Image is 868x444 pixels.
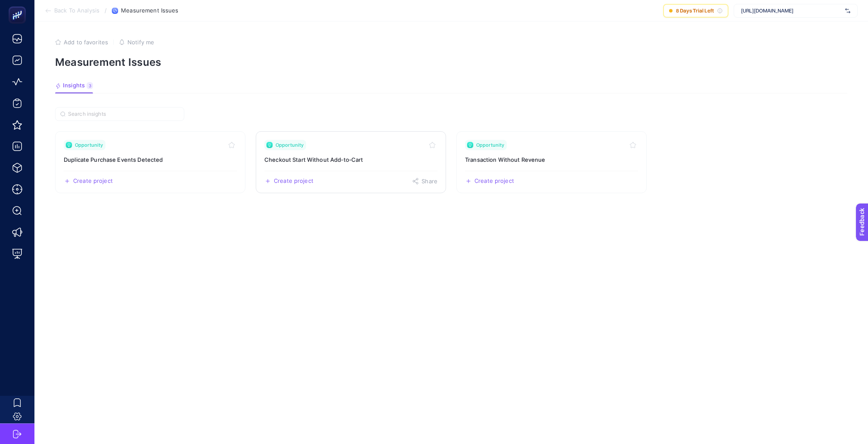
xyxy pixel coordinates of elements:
[476,142,504,148] span: Opportunity
[105,7,107,14] span: /
[226,140,237,150] button: Toggle favorite
[456,131,647,193] a: View insight titled
[54,7,99,14] span: Back To Analysis
[264,178,313,185] button: Create a new project based on this insight
[73,178,113,185] span: Create project
[741,7,842,14] span: [URL][DOMAIN_NAME]
[55,39,108,46] button: Add to favorites
[68,111,179,117] input: Search
[119,39,154,46] button: Notify me
[121,7,178,14] span: Measurement Issues
[264,155,437,164] h3: Insight title
[412,178,437,185] button: Share this insight
[256,131,446,193] a: View insight titled
[422,178,437,185] span: Share
[64,178,113,185] button: Create a new project based on this insight
[55,131,245,193] a: View insight titled
[465,155,638,164] h3: Insight title
[845,6,850,15] img: svg%3e
[676,7,714,14] span: 8 Days Trial Left
[127,39,154,46] span: Notify me
[276,142,304,148] span: Opportunity
[274,178,313,185] span: Create project
[55,131,847,193] section: Insight Packages
[474,178,514,185] span: Create project
[427,140,437,150] button: Toggle favorite
[64,155,237,164] h3: Insight title
[87,82,93,89] div: 3
[465,178,514,185] button: Create a new project based on this insight
[628,140,638,150] button: Toggle favorite
[55,56,847,68] p: Measurement Issues
[5,3,33,9] span: Feedback
[64,39,108,46] span: Add to favorites
[75,142,103,148] span: Opportunity
[63,82,85,89] span: Insights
